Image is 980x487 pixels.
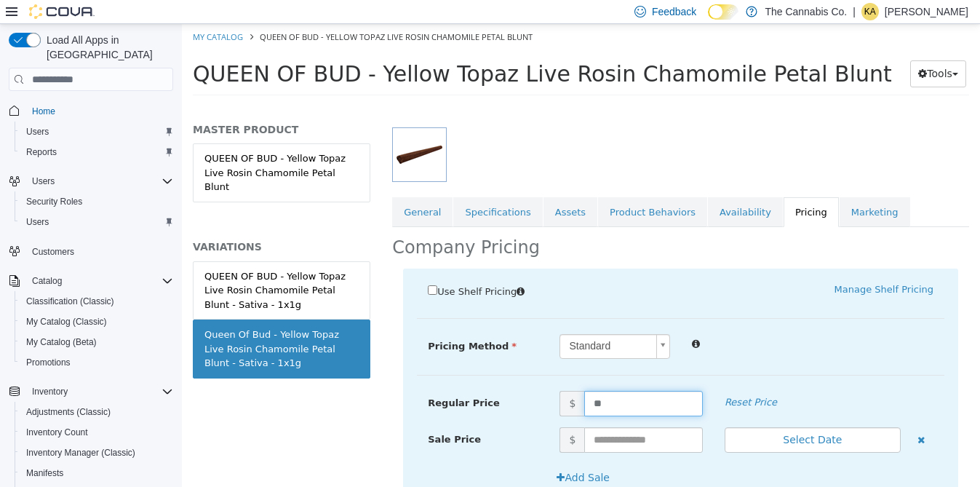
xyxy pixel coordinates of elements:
[26,243,80,261] a: Customers
[378,367,402,392] span: $
[32,246,74,258] span: Customers
[20,354,76,371] a: Promotions
[864,3,876,20] span: KA
[255,262,335,273] span: Use Shelf Pricing
[15,422,179,443] button: Inventory Count
[367,440,436,467] button: Add Sale
[26,146,57,158] span: Reports
[15,332,179,352] button: My Catalog (Beta)
[20,193,88,210] a: Security Roles
[32,275,62,287] span: Catalog
[23,245,177,288] div: QUEEN OF BUD - Yellow Topaz Live Rosin Chamomile Petal Blunt - Sativa - 1x1g
[32,106,55,117] span: Home
[20,313,113,330] a: My Catalog (Classic)
[3,171,179,191] button: Users
[15,463,179,483] button: Manifests
[15,352,179,373] button: Promotions
[26,196,82,207] span: Security Roles
[378,403,402,429] span: $
[26,383,73,400] button: Inventory
[246,317,335,328] span: Pricing Method
[26,406,111,418] span: Adjustments (Classic)
[26,101,173,119] span: Home
[26,272,173,290] span: Catalog
[20,444,173,462] span: Inventory Manager (Classic)
[20,444,141,462] a: Inventory Manager (Classic)
[20,143,173,161] span: Reports
[26,383,173,400] span: Inventory
[362,173,415,204] a: Assets
[26,272,68,290] button: Catalog
[3,241,179,262] button: Customers
[29,4,95,19] img: Cova
[526,173,601,204] a: Availability
[20,464,173,482] span: Manifests
[3,381,179,402] button: Inventory
[3,271,179,291] button: Catalog
[708,4,738,20] input: Dark Mode
[11,37,710,63] span: QUEEN OF BUD - Yellow Topaz Live Rosin Chamomile Petal Blunt
[26,242,173,261] span: Customers
[543,403,719,429] button: Select Date
[378,310,487,335] a: Standard
[26,296,114,307] span: Classification (Classic)
[20,213,173,231] span: Users
[15,212,179,232] button: Users
[26,447,135,459] span: Inventory Manager (Classic)
[20,333,103,351] a: My Catalog (Beta)
[26,357,71,368] span: Promotions
[602,173,657,204] a: Pricing
[15,312,179,332] button: My Catalog (Classic)
[653,260,752,271] a: Manage Shelf Pricing
[26,427,88,438] span: Inventory Count
[15,443,179,463] button: Inventory Manager (Classic)
[20,424,173,441] span: Inventory Count
[26,316,107,328] span: My Catalog (Classic)
[246,373,317,384] span: Regular Price
[652,4,696,19] span: Feedback
[20,333,173,351] span: My Catalog (Beta)
[20,403,116,421] a: Adjustments (Classic)
[26,467,63,479] span: Manifests
[378,311,468,334] span: Standard
[416,173,525,204] a: Product Behaviors
[708,20,709,20] span: Dark Mode
[20,293,173,310] span: Classification (Classic)
[246,410,299,421] span: Sale Price
[3,100,179,121] button: Home
[20,143,63,161] a: Reports
[11,216,188,229] h5: VARIATIONS
[20,293,120,310] a: Classification (Classic)
[15,142,179,162] button: Reports
[20,464,69,482] a: Manifests
[15,191,179,212] button: Security Roles
[20,213,55,231] a: Users
[20,123,55,140] a: Users
[26,173,60,190] button: Users
[885,3,968,20] p: [PERSON_NAME]
[78,7,351,18] span: QUEEN OF BUD - Yellow Topaz Live Rosin Chamomile Petal Blunt
[210,173,271,204] a: General
[765,3,847,20] p: The Cannabis Co.
[20,313,173,330] span: My Catalog (Classic)
[20,424,94,441] a: Inventory Count
[23,304,177,347] div: Queen Of Bud - Yellow Topaz Live Rosin Chamomile Petal Blunt - Sativa - 1x1g
[20,403,173,421] span: Adjustments (Classic)
[246,261,255,271] input: Use Shelf Pricing
[32,386,68,397] span: Inventory
[41,33,173,62] span: Load All Apps in [GEOGRAPHIC_DATA]
[210,213,358,235] h2: Company Pricing
[15,122,179,142] button: Users
[15,291,179,312] button: Classification (Classic)
[11,99,188,112] h5: MASTER PRODUCT
[271,173,360,204] a: Specifications
[32,175,55,187] span: Users
[26,216,49,228] span: Users
[20,123,173,140] span: Users
[728,36,784,63] button: Tools
[543,373,595,384] em: Reset Price
[20,354,173,371] span: Promotions
[26,173,173,190] span: Users
[658,173,728,204] a: Marketing
[26,126,49,138] span: Users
